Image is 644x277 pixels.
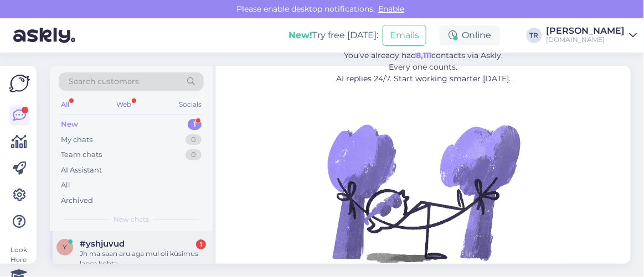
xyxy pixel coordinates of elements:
div: Online [440,25,500,45]
div: 1 [188,119,202,130]
div: Web [115,97,134,112]
b: 8,111 [416,50,431,60]
span: New chats [114,215,149,224]
span: Search customers [69,76,139,87]
div: AI Assistant [61,165,102,176]
div: [PERSON_NAME] [547,27,625,35]
div: TR [527,28,542,43]
div: My chats [61,134,92,145]
button: Emails [383,25,426,46]
span: Enable [375,4,408,14]
span: #yshjuvud [80,239,125,249]
div: Jh ma saan aru aga mul oli küsimus lapse kohta [80,249,206,269]
div: Socials [177,97,204,112]
a: [PERSON_NAME][DOMAIN_NAME] [547,27,637,44]
div: New [61,119,78,130]
div: Team chats [61,149,102,160]
div: 0 [186,149,202,160]
div: Try free [DATE]: [288,29,378,42]
div: [DOMAIN_NAME] [547,35,625,44]
div: All [59,97,71,112]
div: Archived [61,195,93,206]
div: All [61,180,70,191]
p: You’ve already had contacts via Askly. Every one counts. AI replies 24/7. Start working smarter [... [276,50,570,85]
img: Askly Logo [9,75,30,92]
div: 0 [186,134,202,145]
b: New! [288,30,312,40]
div: 1 [196,239,206,249]
span: y [63,243,67,251]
